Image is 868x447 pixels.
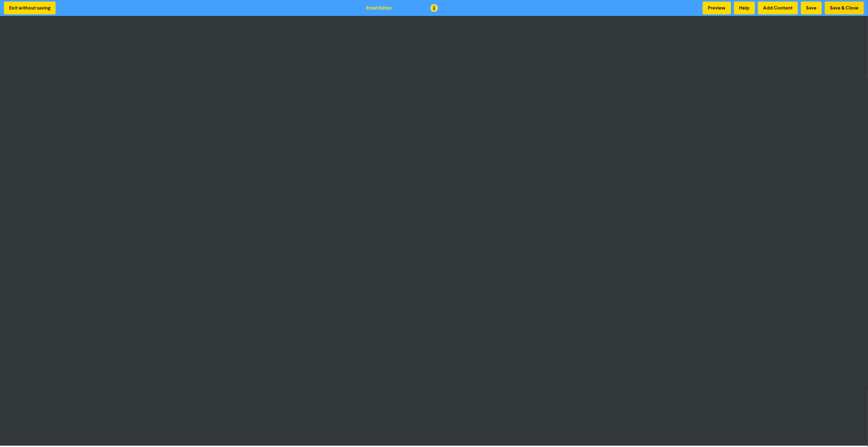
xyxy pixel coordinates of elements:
button: Help [734,2,755,14]
button: Save [801,2,822,14]
button: Add Content [758,2,798,14]
button: Save & Close [825,2,864,14]
button: Exit without saving [4,2,56,14]
div: Email Editor [366,4,392,12]
button: Preview [703,2,731,14]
